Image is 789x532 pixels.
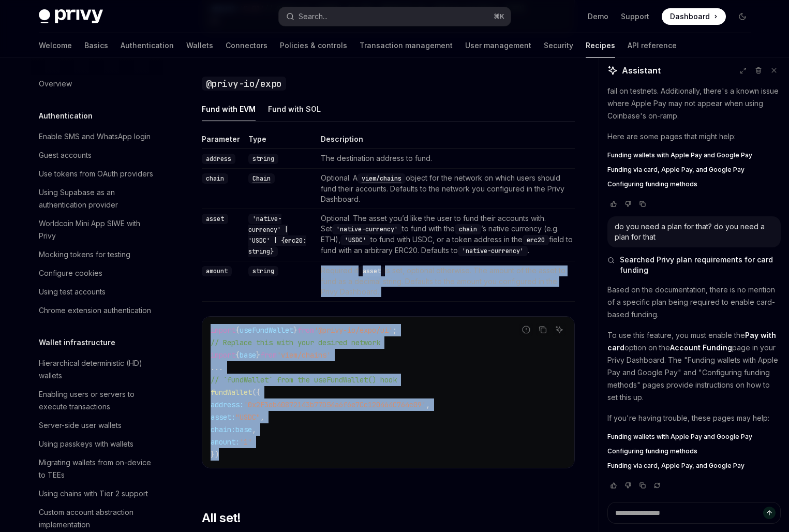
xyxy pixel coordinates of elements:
[607,180,781,188] a: Configuring funding methods
[211,375,397,385] span: // `fundWallet` from the useFundWallet() hook
[202,214,228,224] code: asset
[360,33,453,58] a: Transaction management
[235,412,260,422] span: "USDC"
[636,480,649,491] button: Copy chat response
[31,165,163,183] a: Use tokens from OAuth providers
[358,173,406,182] a: viem/chains
[607,480,620,491] button: Vote that response was good
[494,12,504,21] span: ⌘ K
[39,33,72,58] a: Welcome
[211,437,240,447] span: amount:
[393,326,397,335] span: ;
[252,388,260,397] span: ({
[340,235,370,245] code: 'USDC'
[39,130,151,143] div: Enable SMS and WhatsApp login
[455,224,481,234] code: chain
[670,343,732,352] strong: Account Funding
[248,214,306,257] code: 'native-currency' | 'USDC' | {erc20: string}
[211,412,235,422] span: asset:
[31,264,163,283] a: Configure cookies
[317,134,575,149] th: Description
[211,338,380,347] span: // Replace this with your desired network
[607,199,620,209] button: Vote that response was good
[317,149,575,169] td: The destination address to fund.
[235,350,240,360] span: {
[31,146,163,165] a: Guest accounts
[39,186,157,211] div: Using Supabase as an authentication provider
[607,331,776,352] strong: Pay with card
[293,326,297,335] span: }
[670,11,710,22] span: Dashboard
[260,412,264,422] span: ,
[317,169,575,209] td: Optional. A object for the network on which users should fund their accounts. Defaults to the net...
[252,425,256,434] span: ,
[299,10,327,23] div: Search...
[31,301,163,320] a: Chrome extension authentication
[620,255,781,275] span: Searched Privy plan requirements for card funding
[202,77,286,91] code: @privy-io/expo
[622,199,634,209] button: Vote that response was not good
[39,286,106,298] div: Using test accounts
[636,199,649,209] button: Copy chat response
[607,447,697,455] span: Configuring funding methods
[211,450,219,459] span: })
[202,266,232,276] code: amount
[248,154,278,164] code: string
[235,326,240,335] span: {
[39,357,157,382] div: Hierarchical deterministic (HD) wallets
[39,506,157,531] div: Custom account abstraction implementation
[84,33,108,58] a: Basics
[536,323,549,336] button: Copy the contents from the code block
[332,224,402,234] code: 'native-currency'
[211,350,235,360] span: import
[39,168,153,180] div: Use tokens from OAuth providers
[280,33,347,58] a: Policies & controls
[39,217,157,242] div: Worldcoin Mini App SIWE with Privy
[607,130,781,143] p: Here are some pages that might help:
[607,462,781,470] a: Funding via card, Apple Pay, and Google Pay
[39,419,122,432] div: Server-side user wallets
[607,329,781,404] p: To use this feature, you must enable the option on the page in your Privy Dashboard. The "Funding...
[553,323,566,336] button: Ask AI
[317,261,575,302] td: Required if is set, optional otherwise. The amount of the asset to fund as a decimal string. Defa...
[607,180,697,188] span: Configuring funding methods
[621,11,649,22] a: Support
[31,453,163,484] a: Migrating wallets from on-device to TEEs
[607,151,752,159] span: Funding wallets with Apple Pay and Google Pay
[211,400,244,409] span: address:
[248,173,275,184] code: Chain
[651,480,663,491] button: Reload last chat
[359,266,385,276] code: asset
[256,350,260,360] span: }
[31,435,163,453] a: Using passkeys with wallets
[31,214,163,245] a: Worldcoin Mini App SIWE with Privy
[226,33,267,58] a: Connectors
[277,350,331,360] span: 'viem/chains'
[615,221,773,242] div: do you need a plan for that? do you need a plan for that
[260,350,277,360] span: from
[734,8,751,25] button: Toggle dark mode
[39,487,148,500] div: Using chains with Tier 2 support
[607,462,745,470] span: Funding via card, Apple Pay, and Google Pay
[31,354,163,385] a: Hierarchical deterministic (HD) wallets
[240,326,293,335] span: useFundWallet
[607,433,752,441] span: Funding wallets with Apple Pay and Google Pay
[202,97,256,121] div: Fund with EVM
[235,425,252,434] span: base
[202,173,228,184] code: chain
[39,388,157,413] div: Enabling users or servers to execute transactions
[586,33,615,58] a: Recipes
[211,363,223,372] span: ...
[39,438,133,450] div: Using passkeys with wallets
[622,64,661,77] span: Assistant
[607,284,781,321] p: Based on the documentation, there is no mention of a specific plan being required to enable card-...
[607,433,781,441] a: Funding wallets with Apple Pay and Google Pay
[662,8,726,25] a: Dashboard
[211,425,235,434] span: chain:
[121,33,174,58] a: Authentication
[607,166,745,174] span: Funding via card, Apple Pay, and Google Pay
[268,97,321,121] div: Fund with SOL
[458,246,528,256] code: 'native-currency'
[211,388,252,397] span: fundWallet
[465,33,531,58] a: User management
